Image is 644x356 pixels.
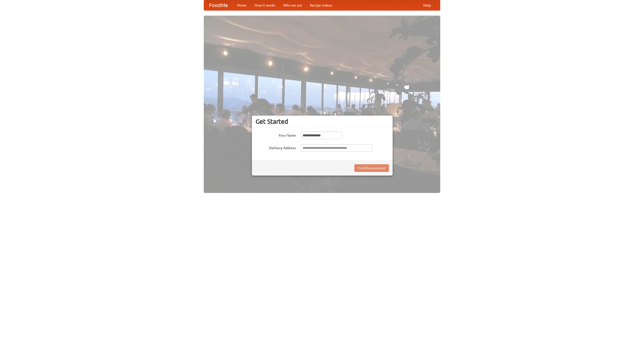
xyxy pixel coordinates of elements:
label: Delivery Address [256,144,296,150]
label: Your Name [256,132,296,138]
button: Find Restaurants! [354,164,389,172]
a: Help [419,0,435,10]
a: Home [233,0,251,10]
a: Who we are [279,0,306,10]
a: How it works [251,0,279,10]
a: Recipe videos [306,0,336,10]
a: FoodMe [204,0,233,10]
h3: Get Started [256,118,389,125]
